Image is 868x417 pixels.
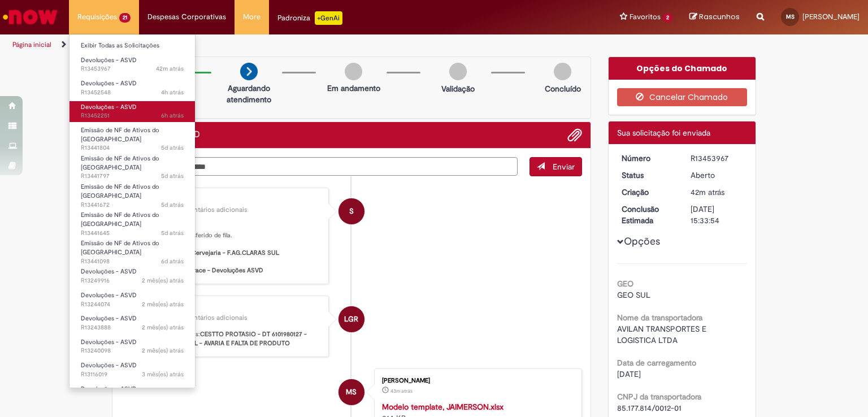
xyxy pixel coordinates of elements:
time: 27/08/2025 13:50:43 [161,88,184,97]
b: CNPJ da transportadora [617,392,701,402]
span: Sua solicitação foi enviada [617,128,710,138]
p: Informações Adicionais: [132,330,320,347]
img: arrow-next.png [240,63,258,80]
span: 2 mês(es) atrás [142,346,184,355]
span: Requisições [77,11,117,23]
span: Rascunhos [699,11,740,22]
span: 3 mês(es) atrás [142,370,184,379]
span: 6h atrás [161,111,184,120]
span: 2 mês(es) atrás [142,300,184,309]
div: [PERSON_NAME] [382,377,570,384]
img: ServiceNow [1,6,59,28]
span: 2 [663,13,672,23]
span: Emissão de NF de Ativos do [GEOGRAPHIC_DATA] [81,239,159,257]
a: Aberto R13115548 : Devoluções - ASVD [70,383,195,404]
b: Data de carregamento [617,358,696,368]
span: 6d atrás [161,257,184,266]
button: Cancelar Chamado [617,88,748,106]
div: System [338,198,364,224]
dt: Criação [613,186,683,198]
dt: Status [613,170,683,181]
div: Sistema [132,197,320,203]
ul: Trilhas de página [8,34,570,55]
span: More [243,11,261,23]
p: Olá, , Seu chamado foi transferido de fila. Fila Atual: Fila Anterior: [132,222,320,275]
span: R13441804 [81,144,184,153]
span: Enviar [553,162,575,172]
img: img-circle-grey.png [345,63,362,80]
span: 5d atrás [161,172,184,180]
time: 07/07/2025 11:54:32 [142,276,184,285]
a: Modelo template, JAIMERSON.xlsx [382,402,504,412]
time: 27/08/2025 17:33:50 [691,187,724,197]
span: Despesas Corporativas [147,11,226,23]
p: Validação [441,83,475,94]
a: Aberto R13243888 : Devoluções - ASVD [70,312,195,333]
span: 85.177.814/0012-01 [617,403,682,413]
time: 27/08/2025 17:33:46 [390,388,413,394]
span: 4h atrás [161,88,184,97]
span: 21 [119,13,131,23]
time: 23/08/2025 10:50:22 [161,172,184,180]
small: Comentários adicionais [175,205,248,215]
span: R13452251 [81,111,184,120]
span: Devoluções - ASVD [81,361,137,370]
a: Aberto R13452251 : Devoluções - ASVD [70,101,195,122]
span: AVILAN TRANSPORTES E LOGISTICA LTDA [617,324,709,345]
textarea: Digite sua mensagem aqui... [121,157,518,176]
span: R13453967 [81,64,184,73]
a: Aberto R13452548 : Devoluções - ASVD [70,77,195,98]
span: Emissão de NF de Ativos do [GEOGRAPHIC_DATA] [81,126,159,144]
span: R13243888 [81,323,184,332]
time: 23/08/2025 10:54:02 [161,144,184,152]
div: Aberto [691,170,743,181]
a: Aberto R13240098 : Devoluções - ASVD [70,336,195,357]
b: GEO [617,279,633,289]
div: [PERSON_NAME] [132,305,320,311]
div: Padroniza [277,11,342,25]
button: Enviar [530,157,582,176]
span: [DATE] [617,369,641,379]
dt: Número [613,153,683,164]
img: img-circle-grey.png [554,63,571,80]
span: Devoluções - ASVD [81,385,137,393]
time: 22/08/2025 17:24:39 [161,257,184,266]
span: Emissão de NF de Ativos do [GEOGRAPHIC_DATA] [81,211,159,228]
p: Em andamento [327,82,380,94]
b: Track & Trace - Devoluções ASVD [168,266,263,275]
a: Página inicial [12,40,51,49]
div: Opções do Chamado [609,57,756,80]
span: Emissão de NF de Ativos do [GEOGRAPHIC_DATA] [81,154,159,172]
b: Aprovação Cervejaria - F.AG.CLARAS SUL [159,249,279,257]
div: R13453967 [691,153,743,164]
p: Concluído [545,83,581,94]
span: R13441098 [81,257,184,266]
div: 27/08/2025 17:33:50 [691,186,743,198]
time: 04/07/2025 17:58:38 [142,300,184,309]
img: img-circle-grey.png [449,63,467,80]
span: LGR [344,306,358,333]
span: 42m atrás [156,64,184,73]
span: GEO SUL [617,290,650,300]
span: Emissão de NF de Ativos do [GEOGRAPHIC_DATA] [81,183,159,200]
span: R13240098 [81,346,184,355]
a: Aberto R13441797 : Emissão de NF de Ativos do ASVD [70,153,195,177]
span: 5d atrás [161,144,184,152]
a: Aberto R13441645 : Emissão de NF de Ativos do ASVD [70,209,195,233]
span: R13441797 [81,172,184,181]
span: Devoluções - ASVD [81,56,137,64]
p: +GenAi [315,11,342,25]
a: Rascunhos [689,12,740,23]
time: 03/07/2025 16:25:05 [142,346,184,355]
time: 23/08/2025 09:26:09 [161,201,184,209]
div: Letícia Gabrieli Rosa Villela Araújo [338,306,364,332]
a: Aberto R13249916 : Devoluções - ASVD [70,266,195,286]
time: 27/08/2025 17:33:51 [156,64,184,73]
a: Aberto R13453967 : Devoluções - ASVD [70,54,195,75]
span: 43m atrás [390,388,413,394]
span: MS [786,13,795,20]
span: 5d atrás [161,229,184,237]
button: Adicionar anexos [567,128,582,142]
a: Aberto R13116019 : Devoluções - ASVD [70,359,195,380]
